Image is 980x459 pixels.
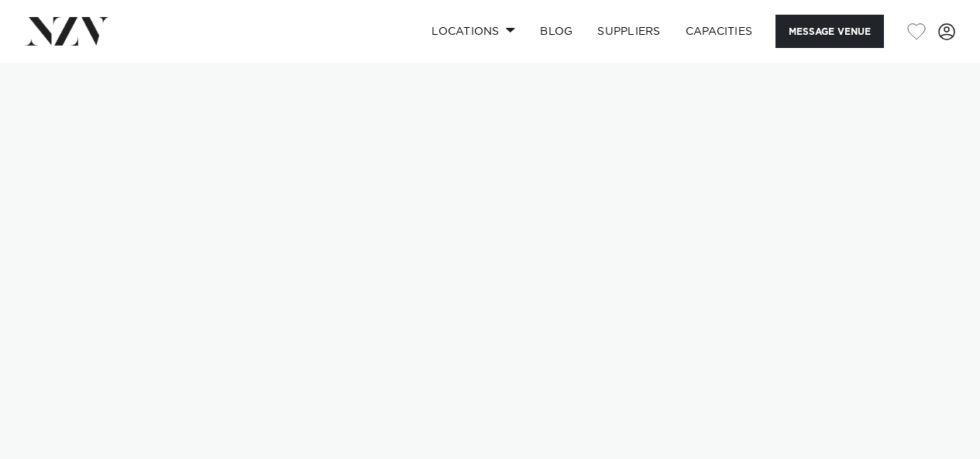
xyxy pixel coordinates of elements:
[528,15,585,48] a: BLOG
[419,15,528,48] a: Locations
[585,15,672,48] a: SUPPLIERS
[775,15,884,48] button: Message Venue
[25,17,109,45] img: nzv-logo.png
[673,15,765,48] a: Capacities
